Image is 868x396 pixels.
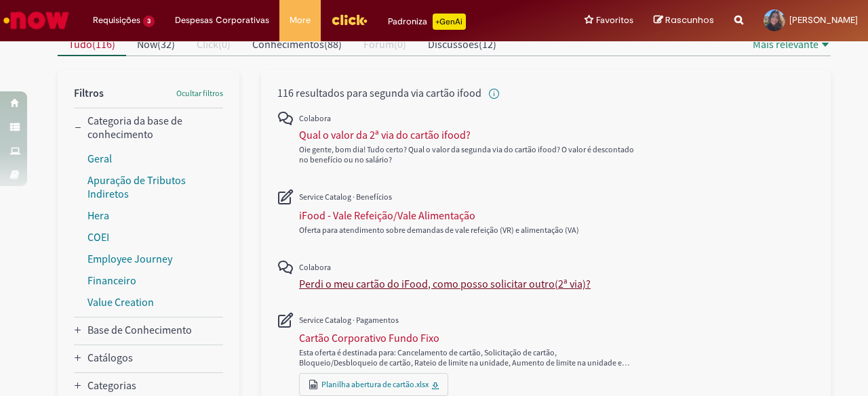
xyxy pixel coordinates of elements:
span: Despesas Corporativas [175,14,269,27]
span: [PERSON_NAME] [789,14,858,26]
a: Rascunhos [654,14,714,27]
span: More [290,14,311,27]
img: click_logo_yellow_360x200.png [331,9,368,30]
p: +GenAi [433,14,466,30]
img: ServiceNow [1,7,71,34]
div: Padroniza [388,14,466,30]
span: Requisições [93,14,140,27]
span: Favoritos [596,14,633,27]
span: 3 [143,16,155,27]
span: Rascunhos [665,14,714,26]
